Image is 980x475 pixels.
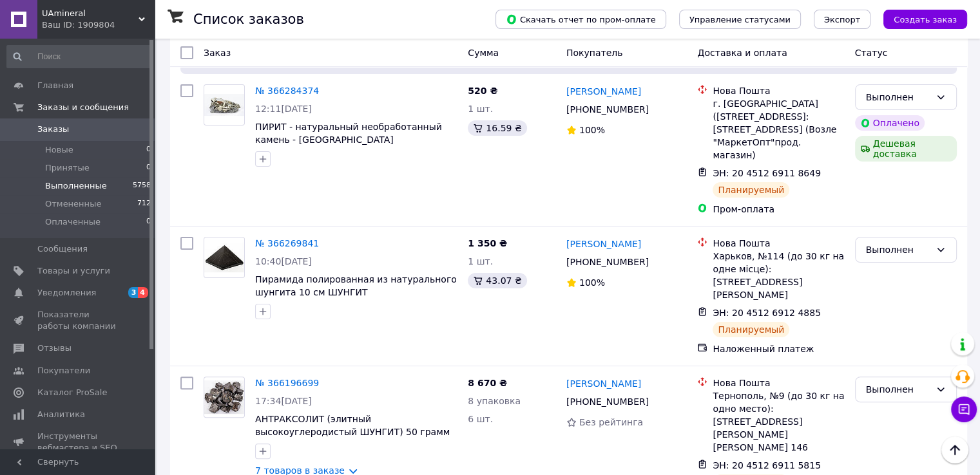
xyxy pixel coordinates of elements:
[45,180,107,192] span: Выполненные
[37,80,73,91] span: Главная
[713,250,844,301] div: Харьков, №114 (до 30 кг на одне місце): [STREET_ADDRESS][PERSON_NAME]
[713,84,844,97] div: Нова Пошта
[579,277,605,288] span: 100%
[37,243,88,255] span: Сообщения
[146,216,151,228] span: 0
[713,342,844,355] div: Наложенный платеж
[37,342,72,354] span: Отзывы
[713,237,844,250] div: Нова Пошта
[506,14,656,25] span: Скачать отчет по пром-оплате
[255,396,312,406] span: 17:34[DATE]
[855,48,888,58] span: Статус
[468,104,493,114] span: 1 шт.
[42,19,155,31] div: Ваш ID: 1909804
[468,378,507,388] span: 8 670 ₴
[579,417,643,427] span: Без рейтинга
[45,198,101,210] span: Отмененные
[855,136,957,162] div: Дешевая доставка
[255,256,312,266] span: 10:40[DATE]
[204,48,231,58] span: Заказ
[45,162,90,174] span: Принятые
[866,90,930,104] div: Выполнен
[133,180,151,192] span: 5758
[941,436,968,463] button: Наверх
[204,237,245,278] a: Фото товару
[45,144,73,156] span: Новые
[564,253,651,271] div: [PHONE_NUMBER]
[146,162,151,174] span: 0
[204,94,244,116] img: Фото товару
[713,389,844,454] div: Тернополь, №9 (до 30 кг на одно место): [STREET_ADDRESS][PERSON_NAME][PERSON_NAME] 146
[713,168,821,178] span: ЭН: 20 4512 6911 8649
[37,365,90,377] span: Покупатели
[894,15,957,24] span: Создать заказ
[255,122,442,145] a: ПИРИТ - натуральный необработанный камень - [GEOGRAPHIC_DATA]
[37,387,107,398] span: Каталог ProSale
[468,48,499,58] span: Сумма
[713,377,844,389] div: Нова Пошта
[37,409,85,420] span: Аналитика
[138,287,148,298] span: 4
[255,104,312,114] span: 12:11[DATE]
[679,10,801,29] button: Управление статусами
[713,308,821,318] span: ЭН: 20 4512 6912 4885
[566,85,641,98] a: [PERSON_NAME]
[689,15,791,24] span: Управление статусами
[255,414,450,463] a: АНТРАКСОЛИТ (элитный высокоуглеродистый ШУНГИТ) 50 грамм (фракция 5-10 грамм )-натуральные камни ...
[45,216,101,228] span: Оплаченные
[866,243,930,257] div: Выполнен
[824,15,860,24] span: Экспорт
[713,322,789,337] div: Планируемый
[255,274,457,297] a: Пирамида полированная из натурального шунгита 10 см ШУНГИТ
[814,10,870,29] button: Экспорт
[204,84,245,126] a: Фото товару
[137,198,151,210] span: 712
[713,97,844,162] div: г. [GEOGRAPHIC_DATA] ([STREET_ADDRESS]: [STREET_ADDRESS] (Возле "МаркетОпт"прод. магазин)
[713,460,821,470] span: ЭН: 20 4512 6911 5815
[468,273,526,288] div: 43.07 ₴
[866,382,930,396] div: Выполнен
[255,378,319,388] a: № 366196699
[204,380,244,414] img: Фото товару
[566,237,641,250] a: [PERSON_NAME]
[883,10,967,29] button: Создать заказ
[128,287,139,298] span: 3
[870,14,967,24] a: Создать заказ
[713,203,844,216] div: Пром-оплата
[255,238,319,248] a: № 366269841
[713,182,789,198] div: Планируемый
[566,48,623,58] span: Покупатель
[6,45,152,68] input: Поиск
[204,377,245,418] a: Фото товару
[468,256,493,266] span: 1 шт.
[855,115,925,131] div: Оплачено
[37,124,69,135] span: Заказы
[697,48,787,58] span: Доставка и оплата
[193,12,304,27] h1: Список заказов
[468,238,507,248] span: 1 350 ₴
[37,309,119,332] span: Показатели работы компании
[468,120,526,136] div: 16.59 ₴
[146,144,151,156] span: 0
[37,265,110,277] span: Товары и услуги
[42,8,139,19] span: UAmineral
[37,431,119,454] span: Инструменты вебмастера и SEO
[204,243,244,273] img: Фото товару
[37,102,129,113] span: Заказы и сообщения
[255,86,319,96] a: № 366284374
[566,377,641,390] a: [PERSON_NAME]
[468,396,521,406] span: 8 упаковка
[37,287,96,299] span: Уведомления
[468,86,497,96] span: 520 ₴
[564,100,651,118] div: [PHONE_NUMBER]
[468,414,493,424] span: 6 шт.
[951,396,977,422] button: Чат с покупателем
[564,393,651,411] div: [PHONE_NUMBER]
[579,125,605,135] span: 100%
[495,10,666,29] button: Скачать отчет по пром-оплате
